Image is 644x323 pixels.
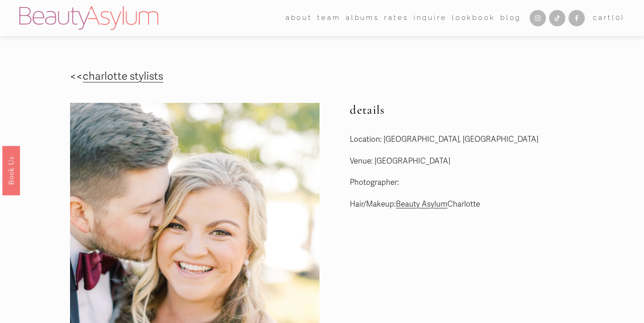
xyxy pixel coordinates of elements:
span: team [317,12,340,24]
a: 0 items in cart [593,12,625,24]
a: Blog [500,11,521,25]
span: 0 [616,14,621,22]
a: folder dropdown [317,11,340,25]
p: << [70,67,294,87]
a: Instagram [530,10,546,26]
a: Lookbook [452,11,495,25]
p: Hair/Makeup: Charlotte [350,198,625,212]
p: Venue: [GEOGRAPHIC_DATA] [350,154,625,169]
a: Inquire [414,11,447,25]
img: Beauty Asylum | Bridal Hair &amp; Makeup Charlotte &amp; Atlanta [19,6,158,30]
a: Beauty Asylum [396,199,447,209]
a: TikTok [549,10,565,26]
p: Location: [GEOGRAPHIC_DATA], [GEOGRAPHIC_DATA] [350,133,625,147]
a: folder dropdown [286,11,312,25]
a: Facebook [569,10,585,26]
p: Photographer: [350,176,625,190]
a: charlotte stylists [83,70,163,83]
span: ( ) [612,14,625,22]
span: about [286,12,312,24]
h2: details [350,103,625,117]
a: Rates [384,11,408,25]
a: albums [346,11,379,25]
a: Book Us [2,145,20,195]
